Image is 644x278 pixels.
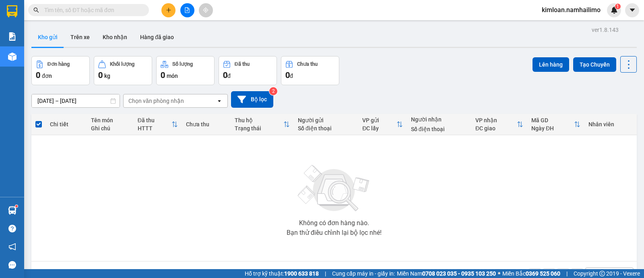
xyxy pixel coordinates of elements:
[184,7,190,13] span: file-add
[156,56,215,85] button: Số lượng0món
[7,5,17,17] img: logo-vxr
[8,225,16,232] span: question-circle
[526,270,560,277] strong: 0369 525 060
[94,56,152,85] button: Khối lượng0kg
[502,269,560,278] span: Miền Bắc
[566,269,568,278] span: |
[235,117,283,123] div: Thu hộ
[285,70,290,80] span: 0
[411,116,467,123] div: Người nhận
[91,125,130,132] div: Ghi chú
[219,56,277,85] button: Đã thu0đ
[44,6,139,15] input: Tìm tên, số ĐT hoặc mã đơn
[203,7,208,13] span: aim
[167,73,178,79] span: món
[362,125,396,132] div: ĐC lấy
[31,27,64,47] button: Kho gửi
[287,230,382,236] div: Bạn thử điều chỉnh lại bộ lọc nhé!
[8,32,17,41] img: solution-icon
[362,117,396,123] div: VP gửi
[134,27,180,47] button: Hàng đã giao
[298,125,354,132] div: Số điện thoại
[231,91,273,108] button: Bộ lọc
[42,73,52,79] span: đơn
[15,205,18,207] sup: 1
[138,125,172,132] div: HTTT
[134,114,182,135] th: Toggle SortBy
[533,57,569,72] button: Lên hàng
[216,98,223,104] svg: open
[138,117,172,123] div: Đã thu
[235,61,250,67] div: Đã thu
[535,5,607,15] span: kimloan.namhailimo
[592,25,619,34] div: ver 1.8.143
[290,73,293,79] span: đ
[616,4,619,9] span: 1
[91,117,130,123] div: Tên món
[615,4,621,9] sup: 1
[64,27,96,47] button: Trên xe
[32,94,120,107] input: Select a date range.
[325,269,326,278] span: |
[527,114,584,135] th: Toggle SortBy
[358,114,407,135] th: Toggle SortBy
[96,27,134,47] button: Kho nhận
[245,269,319,278] span: Hỗ trợ kỹ thuật:
[422,270,496,277] strong: 0708 023 035 - 0935 103 250
[50,121,83,128] div: Chi tiết
[227,73,231,79] span: đ
[235,125,283,132] div: Trạng thái
[588,121,633,128] div: Nhân viên
[281,56,339,85] button: Chưa thu0đ
[8,243,16,251] span: notification
[625,3,639,17] button: caret-down
[8,206,17,215] img: warehouse-icon
[161,70,165,80] span: 0
[186,121,226,128] div: Chưa thu
[199,3,213,17] button: aim
[269,87,277,95] sup: 2
[475,125,517,132] div: ĐC giao
[31,56,90,85] button: Đơn hàng0đơn
[599,271,605,276] span: copyright
[180,3,194,17] button: file-add
[531,117,574,123] div: Mã GD
[332,269,395,278] span: Cung cấp máy in - giấy in:
[161,3,175,17] button: plus
[411,126,467,132] div: Số điện thoại
[573,57,616,72] button: Tạo Chuyến
[33,7,39,13] span: search
[498,272,500,275] span: ⚪️
[299,220,369,226] div: Không có đơn hàng nào.
[36,70,40,80] span: 0
[297,61,318,67] div: Chưa thu
[294,160,374,217] img: svg+xml;base64,PHN2ZyBjbGFzcz0ibGlzdC1wbHVnX19zdmciIHhtbG5zPSJodHRwOi8vd3d3LnczLm9yZy8yMDAwL3N2Zy...
[47,61,70,67] div: Đơn hàng
[231,114,294,135] th: Toggle SortBy
[471,114,527,135] th: Toggle SortBy
[611,6,618,14] img: icon-new-feature
[8,52,17,61] img: warehouse-icon
[397,269,496,278] span: Miền Nam
[531,125,574,132] div: Ngày ĐH
[166,7,171,13] span: plus
[110,61,134,67] div: Khối lượng
[475,117,517,123] div: VP nhận
[98,70,103,80] span: 0
[104,73,110,79] span: kg
[298,117,354,123] div: Người gửi
[8,261,16,269] span: message
[284,270,319,277] strong: 1900 633 818
[128,97,184,105] div: Chọn văn phòng nhận
[172,61,193,67] div: Số lượng
[629,6,636,14] span: caret-down
[223,70,227,80] span: 0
